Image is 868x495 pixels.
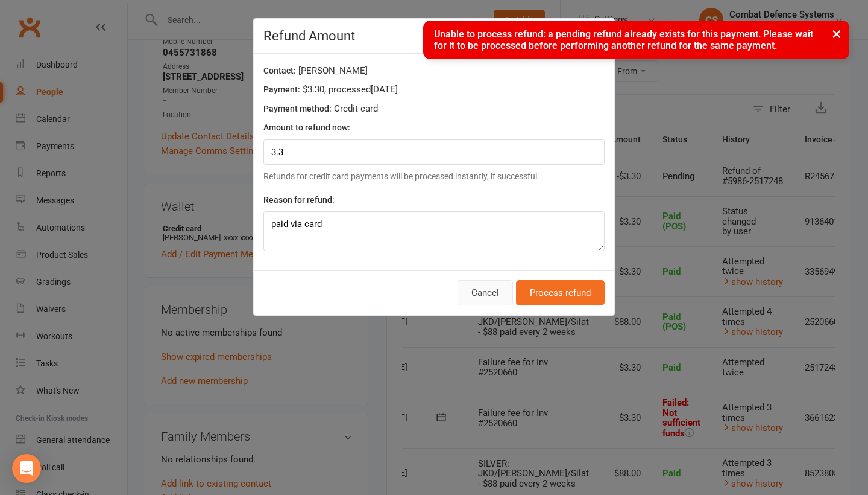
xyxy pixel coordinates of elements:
[458,280,513,305] button: Cancel
[263,193,335,206] label: Reason for refund:
[263,102,332,115] label: Payment method:
[263,63,605,82] div: [PERSON_NAME]
[263,121,350,134] label: Amount to refund now:
[263,64,296,77] label: Contact:
[516,280,605,305] button: Process refund
[263,211,605,251] textarea: paid via card
[423,21,849,59] div: Unable to process refund: a pending refund already exists for this payment. Please wait for it to...
[263,101,605,120] div: Credit card
[263,83,300,96] label: Payment:
[263,82,605,101] div: $3.30 , processed [DATE]
[826,21,848,46] button: ×
[12,454,41,483] div: Open Intercom Messenger
[263,170,605,183] div: Refunds for credit card payments will be processed instantly, if successful.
